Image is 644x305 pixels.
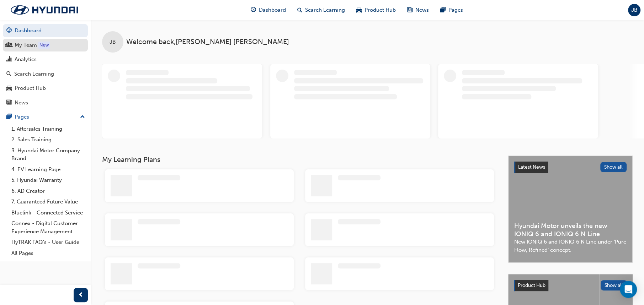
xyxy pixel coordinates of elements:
span: car-icon [6,85,12,92]
a: car-iconProduct Hub [351,3,401,17]
a: search-iconSearch Learning [292,3,351,17]
a: news-iconNews [401,3,435,17]
a: Latest NewsShow all [514,162,627,173]
a: My Team [3,39,88,52]
img: Trak [4,2,85,17]
div: My Team [15,41,37,49]
div: Search Learning [14,70,54,78]
div: Open Intercom Messenger [620,281,637,298]
a: 4. EV Learning Page [9,164,88,175]
a: Analytics [3,53,88,66]
span: Pages [448,6,463,14]
div: News [15,99,28,107]
span: news-icon [407,6,413,15]
a: Product Hub [3,82,88,95]
span: JB [631,6,638,14]
button: Show all [600,162,627,172]
span: car-icon [356,6,362,15]
span: Hyundai Motor unveils the new IONIQ 6 and IONIQ 6 N Line [514,222,627,238]
a: Product HubShow all [514,280,627,291]
div: Product Hub [15,84,46,92]
span: people-icon [6,42,12,49]
a: HyTRAK FAQ's - User Guide [9,237,88,248]
a: 1. Aftersales Training [9,124,88,135]
a: News [3,96,88,109]
span: pages-icon [6,114,12,120]
a: Connex - Digital Customer Experience Management [9,218,88,237]
span: guage-icon [251,6,256,15]
span: JB [110,38,116,46]
a: 3. Hyundai Motor Company Brand [9,145,88,164]
span: Search Learning [305,6,345,14]
button: JB [628,4,640,16]
a: 5. Hyundai Warranty [9,175,88,186]
a: All Pages [9,248,88,259]
button: DashboardMy TeamAnalyticsSearch LearningProduct HubNews [3,23,88,110]
div: Pages [15,113,29,121]
span: pages-icon [440,6,446,15]
a: Dashboard [3,24,88,37]
span: search-icon [297,6,302,15]
span: up-icon [80,113,85,122]
span: guage-icon [6,28,12,34]
a: Latest NewsShow allHyundai Motor unveils the new IONIQ 6 and IONIQ 6 N LineNew IONIQ 6 and IONIQ ... [508,156,633,263]
button: Pages [3,110,88,124]
span: news-icon [6,100,12,106]
span: prev-icon [78,291,84,300]
span: Welcome back , [PERSON_NAME] [PERSON_NAME] [126,38,289,46]
a: guage-iconDashboard [245,3,292,17]
a: 6. AD Creator [9,186,88,197]
a: pages-iconPages [435,3,469,17]
span: chart-icon [6,56,12,63]
a: 2. Sales Training [9,134,88,145]
div: Tooltip anchor [38,42,50,49]
a: 7. Guaranteed Future Value [9,196,88,207]
div: Analytics [15,55,37,64]
span: search-icon [6,71,11,77]
span: Product Hub [364,6,396,14]
h3: My Learning Plans [102,156,497,164]
span: Latest News [518,164,545,170]
span: New IONIQ 6 and IONIQ 6 N Line under ‘Pure Flow, Refined’ concept. [514,238,627,254]
a: Search Learning [3,67,88,81]
span: Dashboard [259,6,286,14]
button: Show all [601,280,627,290]
a: Bluelink - Connected Service [9,207,88,218]
span: News [415,6,429,14]
span: Product Hub [518,282,545,288]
